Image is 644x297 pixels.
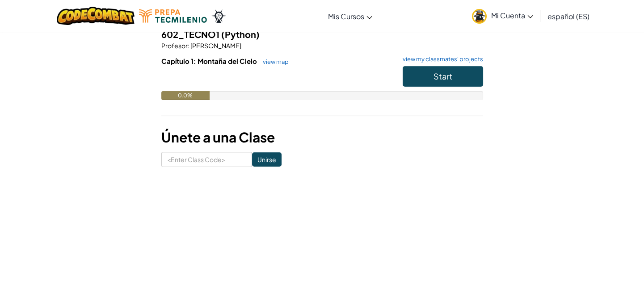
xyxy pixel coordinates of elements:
[403,66,483,87] button: Start
[472,9,487,24] img: avatar
[211,9,226,23] img: Ozaria
[161,152,252,167] input: <Enter Class Code>
[491,11,533,20] span: Mi Cuenta
[161,42,188,50] span: Profesor
[434,71,452,81] span: Start
[161,91,210,100] div: 0.0%
[258,58,289,65] a: view map
[161,57,258,65] span: Capítulo 1: Montaña del Cielo
[188,42,189,50] span: :
[543,4,594,28] a: español (ES)
[252,152,282,167] input: Unirse
[139,9,207,23] img: Tecmilenio logo
[161,29,221,40] span: 602_TECNO1
[221,29,260,40] span: (Python)
[547,12,589,21] span: español (ES)
[398,56,483,62] a: view my classmates' projects
[328,12,364,21] span: Mis Cursos
[467,2,538,30] a: Mi Cuenta
[161,127,483,147] h3: Únete a una Clase
[324,4,377,28] a: Mis Cursos
[189,42,241,50] span: [PERSON_NAME]
[57,7,135,25] img: CodeCombat logo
